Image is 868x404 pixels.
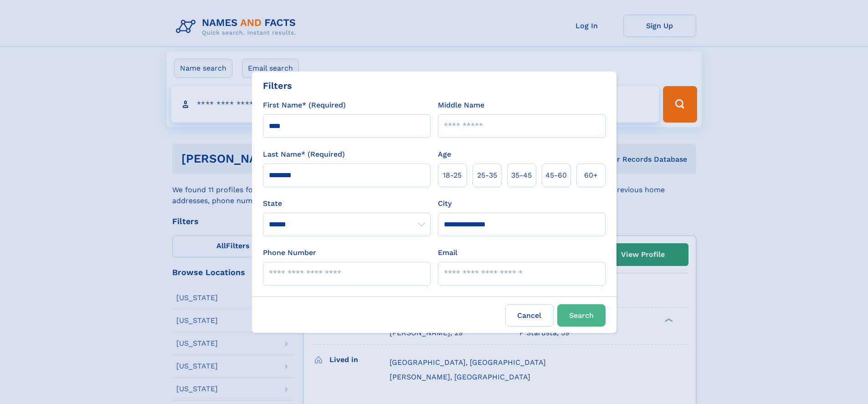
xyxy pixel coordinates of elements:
[263,198,431,209] label: State
[511,170,532,181] span: 35‑45
[584,170,598,181] span: 60+
[477,170,497,181] span: 25‑35
[438,100,484,111] label: Middle Name
[438,247,457,258] label: Email
[263,79,292,92] div: Filters
[438,149,451,160] label: Age
[545,170,567,181] span: 45‑60
[263,100,346,111] label: First Name* (Required)
[263,247,316,258] label: Phone Number
[557,304,606,327] button: Search
[438,198,452,209] label: City
[443,170,462,181] span: 18‑25
[263,149,345,160] label: Last Name* (Required)
[505,304,554,327] label: Cancel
